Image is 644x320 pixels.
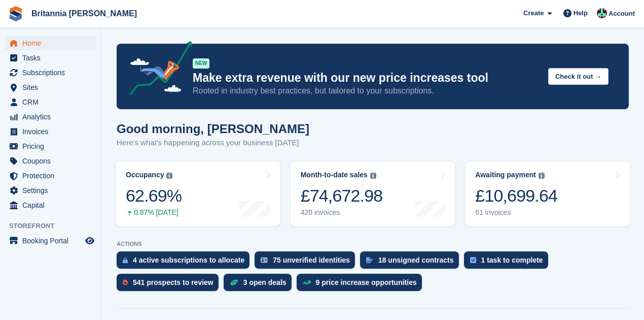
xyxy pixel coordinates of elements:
span: Subscriptions [22,66,83,80]
span: Account [609,9,635,19]
a: menu [5,198,96,212]
img: task-75834270c22a3079a89374b754ae025e5fb1db73e45f91037f5363f120a921f8.svg [470,257,476,263]
a: menu [5,110,96,124]
div: Month-to-date sales [301,171,368,179]
div: 61 invoices [475,208,557,217]
a: menu [5,66,96,80]
span: Pricing [22,139,83,153]
span: Capital [22,198,83,212]
a: Britannia [PERSON_NAME] [27,5,141,22]
span: Protection [22,169,83,183]
a: menu [5,234,96,248]
div: NEW [193,58,209,69]
a: 18 unsigned contracts [360,251,464,274]
img: price_increase_opportunities-93ffe204e8149a01c8c9dc8f82e8f89637d9d84a8eef4429ea346261dce0b2c0.svg [303,280,311,285]
img: Louise Fuller [597,8,607,18]
div: £10,699.64 [475,185,557,206]
img: active_subscription_to_allocate_icon-d502201f5373d7db506a760aba3b589e785aa758c864c3986d89f69b8ff3... [123,257,128,264]
span: CRM [22,95,83,109]
a: menu [5,139,96,153]
div: 541 prospects to review [133,278,213,286]
h1: Good morning, [PERSON_NAME] [117,122,309,136]
img: verify_identity-adf6edd0f0f0b5bbfe63781bf79b02c33cf7c696d77639b501bdc392416b5a36.svg [261,257,268,263]
img: deal-1b604bf984904fb50ccaf53a9ad4b4a5d6e5aea283cecdc64d6e3604feb123c2.svg [230,279,238,286]
img: contract_signature_icon-13c848040528278c33f63329250d36e43548de30e8caae1d1a13099fd9432cc5.svg [366,257,373,263]
img: stora-icon-8386f47178a22dfd0bd8f6a31ec36ba5ce8667c1dd55bd0f319d3a0aa187defe.svg [8,6,23,21]
div: Occupancy [126,171,164,179]
div: 3 open deals [243,278,287,286]
button: Check it out → [548,68,609,85]
div: Awaiting payment [475,171,536,179]
div: 0.87% [DATE] [126,208,182,217]
a: menu [5,36,96,50]
span: Sites [22,80,83,94]
span: Coupons [22,154,83,168]
a: menu [5,95,96,109]
p: ACTIONS [117,241,629,247]
a: menu [5,154,96,168]
a: Occupancy 62.69% 0.87% [DATE] [116,162,280,226]
img: prospect-51fa495bee0391a8d652442698ab0144808aea92771e9ea1ae160a38d050c398.svg [123,279,128,285]
a: Month-to-date sales £74,672.98 420 invoices [291,162,455,226]
a: 9 price increase opportunities [297,274,427,296]
a: Preview store [84,235,96,247]
span: Storefront [9,221,101,231]
a: Awaiting payment £10,699.64 61 invoices [465,162,630,226]
p: Make extra revenue with our new price increases tool [193,71,540,85]
img: icon-info-grey-7440780725fd019a000dd9b08b2336e03edf1995a4989e88bcd33f0948082b44.svg [539,173,545,179]
a: menu [5,124,96,139]
a: menu [5,169,96,183]
a: 541 prospects to review [117,274,224,296]
p: Rooted in industry best practices, but tailored to your subscriptions. [193,85,540,97]
div: 4 active subscriptions to allocate [133,256,244,264]
div: 1 task to complete [481,256,543,264]
div: 9 price increase opportunities [316,278,417,286]
a: 75 unverified identities [255,251,360,274]
div: 62.69% [126,185,182,206]
a: 4 active subscriptions to allocate [117,251,255,274]
a: menu [5,183,96,198]
span: Analytics [22,110,83,124]
span: Create [523,8,544,18]
span: Booking Portal [22,234,83,248]
span: Home [22,36,83,50]
img: icon-info-grey-7440780725fd019a000dd9b08b2336e03edf1995a4989e88bcd33f0948082b44.svg [166,173,172,179]
div: 18 unsigned contracts [378,256,454,264]
div: £74,672.98 [301,185,383,206]
img: icon-info-grey-7440780725fd019a000dd9b08b2336e03edf1995a4989e88bcd33f0948082b44.svg [370,173,376,179]
a: menu [5,51,96,65]
div: 420 invoices [301,208,383,217]
span: Settings [22,183,83,198]
a: 3 open deals [224,274,297,296]
span: Tasks [22,51,83,65]
a: menu [5,80,96,94]
a: 1 task to complete [464,251,553,274]
span: Invoices [22,124,83,139]
p: Here's what's happening across your business [DATE] [117,137,309,149]
div: 75 unverified identities [273,256,350,264]
span: Help [574,8,588,18]
img: price-adjustments-announcement-icon-8257ccfd72463d97f412b2fc003d46551f7dbcb40ab6d574587a9cd5c0d94... [121,41,192,99]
